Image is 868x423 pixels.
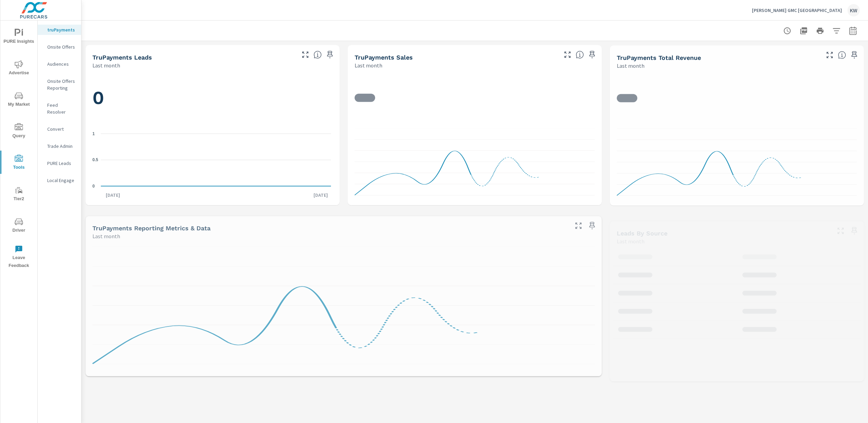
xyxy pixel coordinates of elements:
p: Feed Resolver [47,102,76,115]
p: Last month [92,61,120,69]
p: Onsite Offers [47,43,76,50]
div: Feed Resolver [38,100,81,117]
div: Onsite Offers [38,42,81,52]
span: Query [2,123,35,140]
button: "Export Report to PDF" [797,24,810,38]
span: Save this to your personalized report [849,50,860,61]
span: Leave Feedback [2,245,35,270]
h5: truPayments Leads [92,54,152,61]
div: truPayments [38,25,81,35]
div: Trade Admin [38,141,81,151]
span: Save this to your personalized report [587,220,598,231]
span: The number of truPayments leads. [314,51,322,59]
span: Total revenue from sales matched to a truPayments lead. [Source: This data is sourced from the de... [838,51,846,59]
span: Save this to your personalized report [849,225,860,236]
button: Make Fullscreen [835,225,846,236]
h5: truPayments Sales [355,54,413,61]
button: Make Fullscreen [300,49,311,60]
span: Tier2 [2,186,35,203]
button: Make Fullscreen [573,220,584,231]
p: [PERSON_NAME] GMC [GEOGRAPHIC_DATA] [752,7,842,13]
text: 0 [92,183,95,188]
p: Last month [355,61,382,69]
h5: Leads By Source [617,230,667,237]
p: Last month [617,62,644,70]
div: KW [847,4,860,16]
p: [DATE] [309,192,333,198]
text: 0.5 [92,157,98,162]
span: Tools [2,155,35,171]
h1: 0 [92,86,333,110]
span: Driver [2,218,35,234]
div: Onsite Offers Reporting [38,76,81,93]
span: Save this to your personalized report [587,49,598,60]
div: Convert [38,124,81,134]
span: Number of sales matched to a truPayments lead. [Source: This data is sourced from the dealer's DM... [576,51,584,59]
h5: truPayments Reporting Metrics & Data [92,225,210,232]
button: Print Report [813,24,827,38]
p: Last month [92,232,120,240]
p: [DATE] [101,192,125,198]
p: Onsite Offers Reporting [47,78,76,91]
div: Local Engage [38,175,81,185]
button: Apply Filters [830,24,843,38]
h5: truPayments Total Revenue [617,54,701,61]
span: My Market [2,92,35,108]
p: Convert [47,126,76,132]
text: 1 [92,131,95,136]
div: PURE Leads [38,158,81,168]
span: PURE Insights [2,29,35,46]
button: Make Fullscreen [562,49,573,60]
p: PURE Leads [47,160,76,167]
p: truPayments [47,26,76,33]
p: Last month [617,237,644,245]
div: Audiences [38,59,81,69]
div: nav menu [0,21,37,272]
p: Audiences [47,61,76,67]
p: Local Engage [47,177,76,184]
span: Save this to your personalized report [324,49,335,60]
p: Trade Admin [47,143,76,150]
button: Make Fullscreen [824,50,835,61]
button: Select Date Range [846,24,860,38]
span: Advertise [2,60,35,77]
